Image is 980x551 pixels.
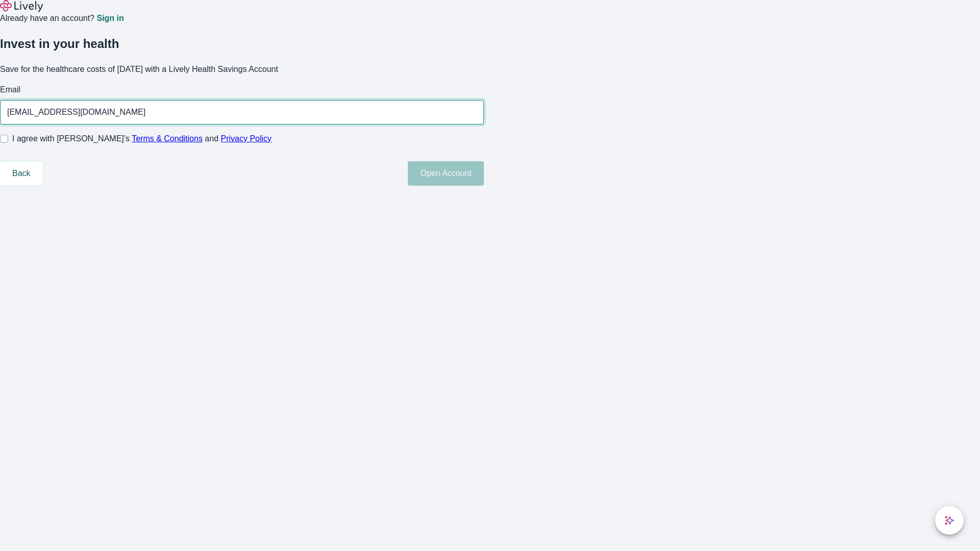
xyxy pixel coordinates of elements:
[944,515,954,525] svg: Lively AI Assistant
[221,134,272,143] a: Privacy Policy
[12,133,272,145] span: I agree with [PERSON_NAME]’s and
[96,14,124,22] a: Sign in
[935,506,964,535] button: chat
[132,134,203,143] a: Terms & Conditions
